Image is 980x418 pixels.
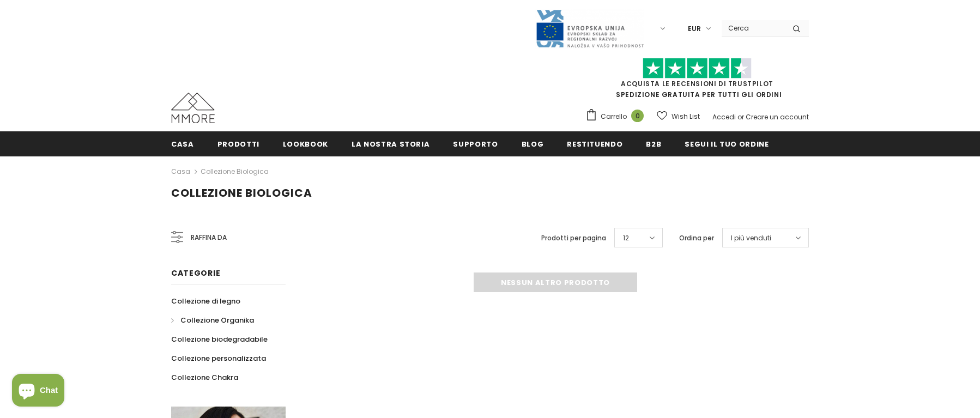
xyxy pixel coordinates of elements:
a: Restituendo [567,131,622,156]
span: Collezione Chakra [171,372,238,383]
a: Collezione biologica [201,167,269,176]
a: Collezione Organika [171,311,254,330]
a: supporto [453,131,498,156]
label: Ordina per [679,233,714,244]
a: La nostra storia [352,131,429,156]
a: Collezione di legno [171,292,240,311]
span: Wish List [672,111,700,122]
a: Collezione personalizzata [171,349,266,368]
span: Restituendo [567,139,622,149]
span: Prodotti [217,139,259,149]
span: 0 [631,110,644,122]
a: Collezione Chakra [171,368,238,387]
a: Blog [522,131,544,156]
a: Creare un account [746,112,809,122]
a: B2B [646,131,661,156]
inbox-online-store-chat: Shopify online store chat [9,374,68,409]
span: Collezione biodegradabile [171,334,268,344]
span: Collezione biologica [171,185,312,201]
span: Collezione personalizzata [171,353,266,364]
span: Casa [171,139,194,149]
a: Lookbook [283,131,328,156]
a: Javni Razpis [535,23,644,33]
a: Prodotti [217,131,259,156]
input: Search Site [722,20,784,36]
span: 12 [623,233,629,244]
a: Accedi [712,112,736,122]
span: Lookbook [283,139,328,149]
span: supporto [453,139,498,149]
span: Categorie [171,268,220,278]
span: Carrello [601,111,627,122]
span: EUR [688,23,701,34]
span: Collezione di legno [171,296,240,306]
span: B2B [646,139,661,149]
span: Collezione Organika [180,315,254,325]
img: Casi MMORE [171,93,215,123]
span: SPEDIZIONE GRATUITA PER TUTTI GLI ORDINI [585,63,809,99]
a: Acquista le recensioni di TrustPilot [621,79,773,88]
span: La nostra storia [352,139,429,149]
a: Casa [171,131,194,156]
span: Segui il tuo ordine [685,139,769,149]
span: Blog [522,139,544,149]
img: Javni Razpis [535,9,644,49]
img: Fidati di Pilot Stars [643,58,752,79]
label: Prodotti per pagina [541,233,606,244]
a: Wish List [657,107,700,126]
span: or [737,112,744,122]
a: Casa [171,165,190,178]
span: I più venduti [731,233,771,244]
a: Collezione biodegradabile [171,330,268,349]
span: Raffina da [191,232,227,244]
a: Segui il tuo ordine [685,131,769,156]
a: Carrello 0 [585,108,649,125]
